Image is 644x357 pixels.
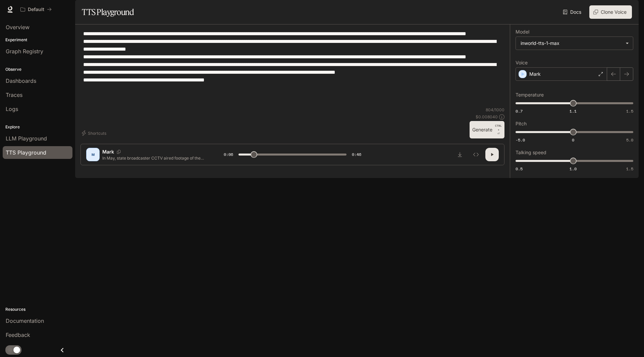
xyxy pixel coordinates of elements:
[529,71,541,77] p: Mark
[570,166,577,172] span: 1.0
[626,108,633,114] span: 1.5
[516,93,544,97] p: Temperature
[352,151,361,158] span: 0:46
[469,148,483,161] button: Inspect
[453,148,467,161] button: Download audio
[28,7,44,12] p: Default
[516,166,523,172] span: 0.5
[114,150,123,154] button: Copy Voice ID
[516,137,525,143] span: -5.0
[570,108,577,114] span: 1.1
[470,121,504,138] button: GenerateCTRL +⏎
[516,150,546,155] p: Talking speed
[516,121,527,126] p: Pitch
[495,124,502,132] p: CTRL +
[516,60,528,65] p: Voice
[589,5,632,19] button: Clone Voice
[17,3,55,16] button: All workspaces
[521,40,622,47] div: inworld-tts-1-max
[495,124,502,136] p: ⏎
[102,148,114,155] p: Mark
[102,155,208,161] p: In May, state broadcaster CCTV aired footage of the PLA Navy's Type 055 destroyer Lhasa launching...
[516,108,523,114] span: 0.7
[572,137,574,143] span: 0
[561,5,584,19] a: Docs
[80,128,109,138] button: Shortcuts
[88,149,98,160] div: M
[516,29,529,34] p: Model
[516,37,633,50] div: inworld-tts-1-max
[626,166,633,172] span: 1.5
[82,5,134,19] h1: TTS Playground
[626,137,633,143] span: 5.0
[224,151,233,158] span: 0:06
